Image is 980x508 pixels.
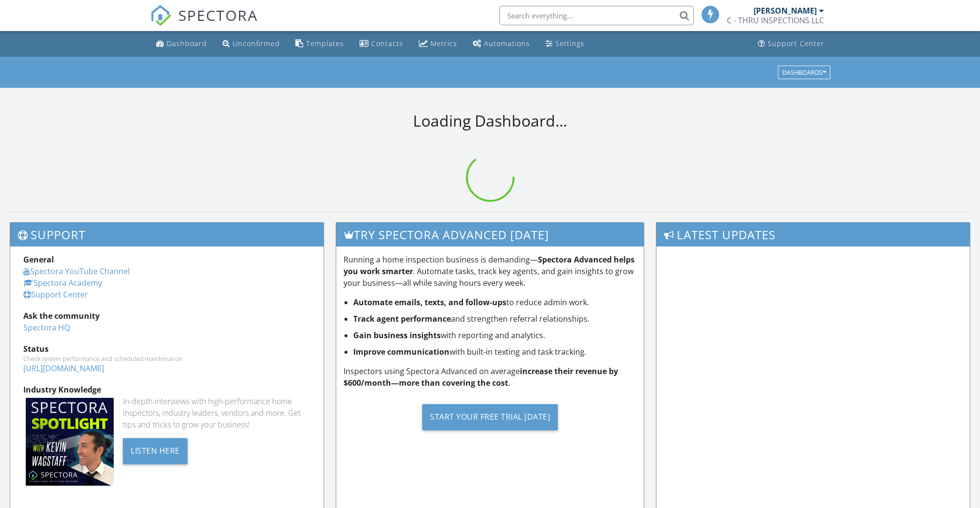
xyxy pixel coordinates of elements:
[768,39,825,48] div: Support Center
[23,363,104,374] a: [URL][DOMAIN_NAME]
[353,296,636,308] li: to reduce admin work.
[23,310,310,322] div: Ask the community
[10,223,324,246] h3: Support
[23,289,88,300] a: Support Center
[150,13,258,33] a: SPECTORA
[123,445,188,456] a: Listen Here
[353,330,441,341] strong: Gain business insights
[336,223,644,246] h3: Try spectora advanced [DATE]
[344,365,636,389] p: Inspectors using Spectora Advanced on average .
[123,395,310,430] div: In-depth interviews with high-performance home inspectors, industry leaders, vendors and more. Ge...
[150,5,172,26] img: The Best Home Inspection Software - Spectora
[353,313,636,325] li: and strengthen referral relationships.
[499,6,694,25] input: Search everything...
[754,35,828,53] a: Support Center
[727,16,824,25] div: C - THRU INSPECTIONS LLC
[542,35,588,53] a: Settings
[371,39,403,48] div: Contacts
[356,35,407,53] a: Contacts
[353,313,451,324] strong: Track agent performance
[123,438,188,464] div: Listen Here
[23,254,54,265] strong: General
[430,39,457,48] div: Metrics
[344,254,635,277] strong: Spectora Advanced helps you work smarter
[26,398,114,486] img: Spectoraspolightmain
[778,66,830,79] button: Dashboards
[23,266,130,277] a: Spectora YouTube Channel
[353,297,506,308] strong: Automate emails, texts, and follow-ups
[422,404,558,430] div: Start Your Free Trial [DATE]
[469,35,534,53] a: Automations (Basic)
[23,343,310,355] div: Status
[178,5,258,25] span: SPECTORA
[344,254,636,289] p: Running a home inspection business is demanding— . Automate tasks, track key agents, and gain ins...
[353,346,449,357] strong: Improve communication
[555,39,585,48] div: Settings
[233,39,280,48] div: Unconfirmed
[344,366,618,388] strong: increase their revenue by $600/month—more than covering the cost
[219,35,284,53] a: Unconfirmed
[152,35,211,53] a: Dashboard
[415,35,461,53] a: Metrics
[23,384,310,395] div: Industry Knowledge
[167,39,207,48] div: Dashboard
[484,39,530,48] div: Automations
[353,329,636,341] li: with reporting and analytics.
[292,35,348,53] a: Templates
[353,346,636,358] li: with built-in texting and task tracking.
[344,396,636,438] a: Start Your Free Trial [DATE]
[754,6,817,16] div: [PERSON_NAME]
[23,278,102,288] a: Spectora Academy
[23,322,70,333] a: Spectora HQ
[782,69,826,76] div: Dashboards
[656,223,970,246] h3: Latest Updates
[306,39,344,48] div: Templates
[23,355,310,362] div: Check system performance and scheduled maintenance.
